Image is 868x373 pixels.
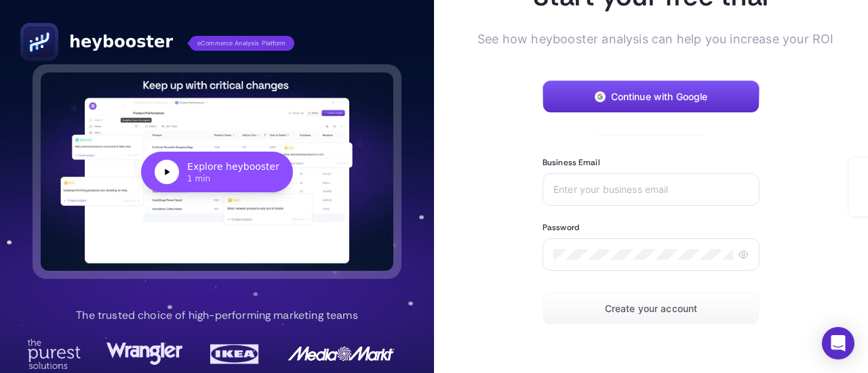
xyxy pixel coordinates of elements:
button: Create your account [542,292,759,325]
p: The trusted choice of high-performing marketing teams [76,307,357,324]
span: heybooster [69,31,173,53]
a: heyboostereCommerce Analysis Platform [20,23,294,61]
div: Open Intercom Messenger [822,327,854,359]
div: Explore heybooster [187,160,279,173]
label: Password [542,222,579,233]
span: See how heybooster analysis can help you increase your ROI [477,30,803,48]
img: Wrangler [106,339,182,369]
button: Explore heybooster1 min [41,72,393,271]
span: Continue with Google [611,91,708,102]
label: Business Email [542,157,600,168]
span: eCommerce Analysis Platform [189,36,294,51]
div: 1 min [187,173,279,184]
span: Create your account [605,303,698,314]
img: MediaMarkt [287,339,395,369]
button: Continue with Google [542,81,759,113]
input: Enter your business email [553,184,749,195]
img: Ikea [208,339,262,369]
img: Purest [27,339,81,369]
